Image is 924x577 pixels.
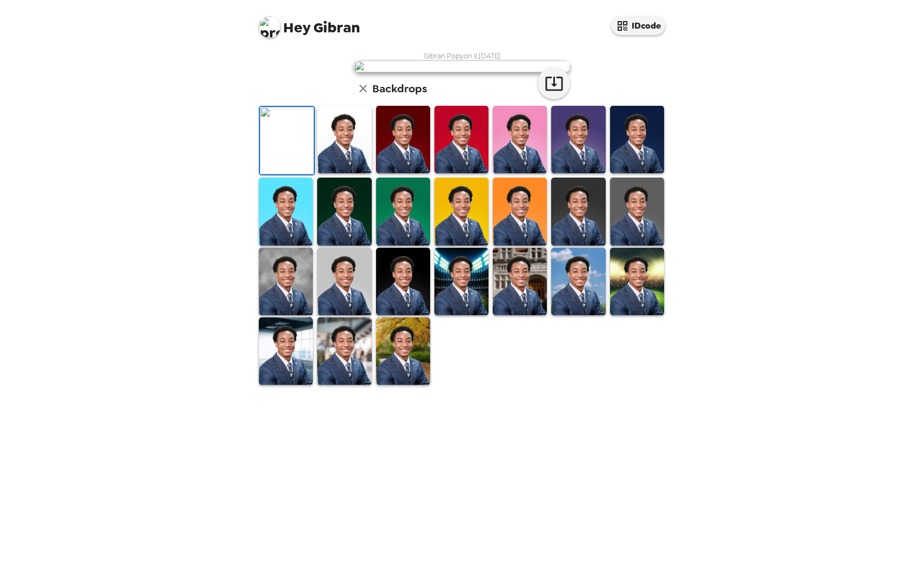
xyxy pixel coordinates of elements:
span: Hey [283,18,310,37]
button: IDcode [611,16,665,35]
img: profile pic [259,16,280,38]
span: Gibran Popyon II , [DATE] [424,51,500,60]
h6: Backdrops [372,80,427,97]
img: Original [260,107,314,174]
img: user [354,60,570,72]
span: Gibran [259,11,360,35]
